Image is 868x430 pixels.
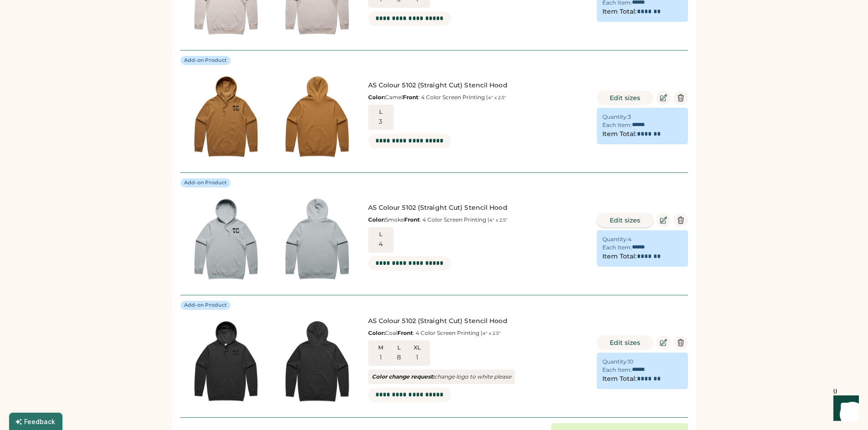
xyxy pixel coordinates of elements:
[416,353,418,362] div: 1
[825,389,864,428] iframe: Front Chat
[656,213,671,228] button: Edit Product
[602,121,632,129] div: Each Item:
[368,94,385,101] strong: Color:
[602,374,637,384] div: Item Total:
[673,213,688,228] button: Delete
[184,302,227,309] div: Add-on Product
[374,231,388,238] div: L
[602,130,637,139] div: Item Total:
[656,91,671,105] button: Edit Product
[597,91,653,105] button: Edit sizes
[180,71,272,162] img: generate-image
[483,330,501,336] font: 4" x 2.5"
[628,113,631,121] div: 3
[410,344,425,351] div: XL
[374,108,388,116] div: L
[602,7,637,16] div: Item Total:
[597,213,653,228] button: Edit sizes
[374,344,388,351] div: M
[380,353,382,362] div: 1
[372,373,434,380] strong: Color change request:
[379,117,382,126] div: 3
[628,358,633,365] div: 10
[602,358,628,365] div: Quantity:
[397,329,413,336] strong: Front
[372,373,511,380] em: change logo to white please
[272,193,363,284] img: generate-image
[403,94,418,101] strong: Front
[368,216,589,223] div: Smoke : 4 Color Screen Printing |
[602,366,632,374] div: Each Item:
[597,335,653,350] button: Edit sizes
[392,344,406,351] div: L
[628,236,632,243] div: 4
[488,95,506,101] font: 4" x 2.5"
[656,335,671,350] button: Edit Product
[368,94,589,101] div: Camel : 4 Color Screen Printing |
[397,353,401,362] div: 8
[272,71,363,162] img: generate-image
[368,329,589,337] div: Coal : 4 Color Screen Printing |
[602,113,628,121] div: Quantity:
[184,57,227,64] div: Add-on Product
[602,252,637,261] div: Item Total:
[368,216,385,223] strong: Color:
[272,315,363,406] img: generate-image
[673,335,688,350] button: Delete
[180,193,272,284] img: generate-image
[368,317,589,326] div: AS Colour 5102 (Straight Cut) Stencil Hood
[489,217,508,223] font: 4" x 2.5"
[184,179,227,187] div: Add-on Product
[404,216,420,223] strong: Front
[368,329,385,336] strong: Color:
[368,203,589,212] div: AS Colour 5102 (Straight Cut) Stencil Hood
[180,315,272,406] img: generate-image
[673,91,688,105] button: Delete
[379,240,383,249] div: 4
[368,81,589,90] div: AS Colour 5102 (Straight Cut) Stencil Hood
[602,244,632,251] div: Each Item:
[602,236,628,243] div: Quantity:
